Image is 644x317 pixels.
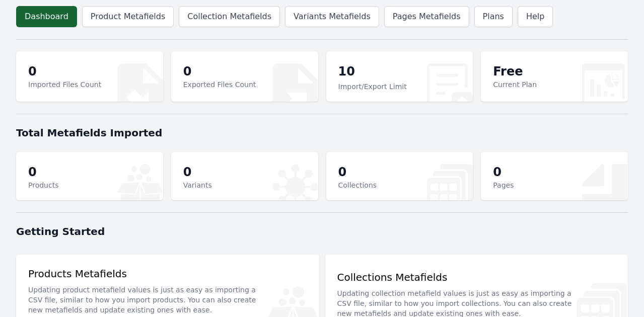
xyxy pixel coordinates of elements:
p: 10 [338,63,407,82]
p: Current Plan [493,80,537,90]
p: 0 [28,164,58,180]
p: 0 [338,164,377,180]
p: 0 [183,164,212,180]
p: 0 [493,164,514,180]
a: Collection Metafields [179,6,280,27]
p: 0 [28,63,101,80]
p: Free [493,63,537,80]
p: Updating product metafield values is just as easy as importing a CSV file, similar to how you imp... [28,281,307,315]
p: Variants [183,180,212,190]
a: Help [518,6,553,27]
a: Variants Metafields [285,6,379,27]
a: Dashboard [16,6,77,27]
a: Plans [474,6,513,27]
p: 0 [183,63,256,80]
h1: Getting Started [16,224,628,239]
h1: Total Metafields Imported [16,126,628,140]
a: Pages Metafields [384,6,469,27]
p: Collections [338,180,377,190]
p: Pages [493,180,514,190]
p: Products [28,180,58,190]
p: Imported Files Count [28,80,101,90]
a: Product Metafields [82,6,174,27]
p: Exported Files Count [183,80,256,90]
p: Import/Export Limit [338,82,407,92]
